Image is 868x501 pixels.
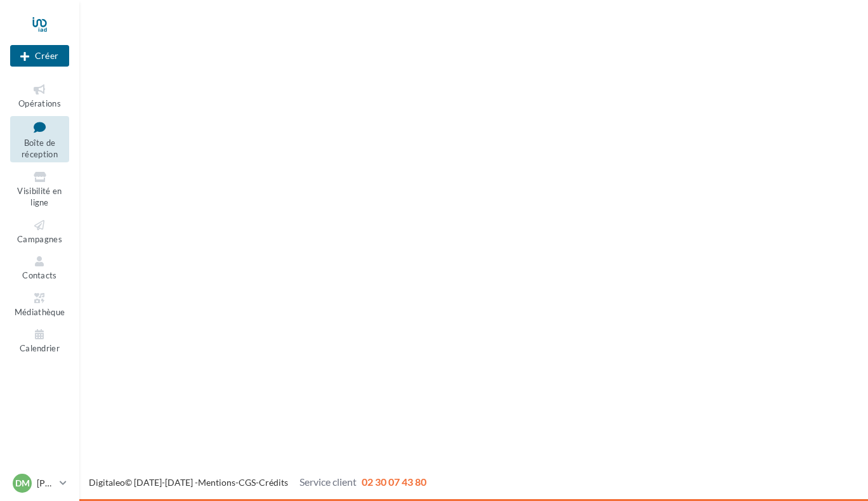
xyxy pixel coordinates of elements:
[10,80,69,111] a: Opérations
[362,476,426,488] span: 02 30 07 43 80
[198,477,235,488] a: Mentions
[17,234,62,244] span: Campagnes
[10,471,69,495] a: DM [PERSON_NAME]
[89,477,426,488] span: © [DATE]-[DATE] - - -
[22,270,57,280] span: Contacts
[15,307,65,317] span: Médiathèque
[259,477,288,488] a: Crédits
[10,252,69,283] a: Contacts
[18,98,61,108] span: Opérations
[10,45,69,67] button: Créer
[10,289,69,320] a: Médiathèque
[17,186,62,208] span: Visibilité en ligne
[89,477,125,488] a: Digitaleo
[10,116,69,162] a: Boîte de réception
[10,45,69,67] div: Nouvelle campagne
[10,325,69,356] a: Calendrier
[299,476,357,488] span: Service client
[22,138,58,160] span: Boîte de réception
[239,477,256,488] a: CGS
[37,477,55,490] p: [PERSON_NAME]
[15,477,30,490] span: DM
[10,167,69,211] a: Visibilité en ligne
[20,343,60,353] span: Calendrier
[10,216,69,247] a: Campagnes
